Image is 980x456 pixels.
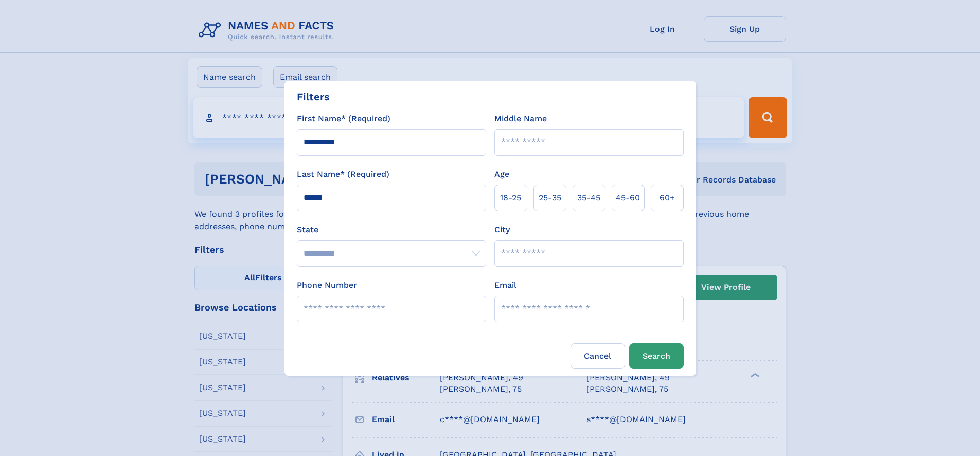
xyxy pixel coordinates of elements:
span: 60+ [660,192,675,204]
span: 25‑35 [539,192,561,204]
label: Email [494,279,516,291]
label: First Name* (Required) [297,113,390,125]
label: Age [494,168,509,180]
label: City [494,224,510,236]
span: 45‑60 [616,192,640,204]
label: Middle Name [494,113,547,125]
label: Last Name* (Required) [297,168,389,180]
label: Phone Number [297,279,357,291]
span: 18‑25 [500,192,521,204]
div: Filters [297,89,330,104]
label: Cancel [571,343,625,369]
button: Search [629,343,684,369]
span: 35‑45 [577,192,600,204]
label: State [297,224,486,236]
